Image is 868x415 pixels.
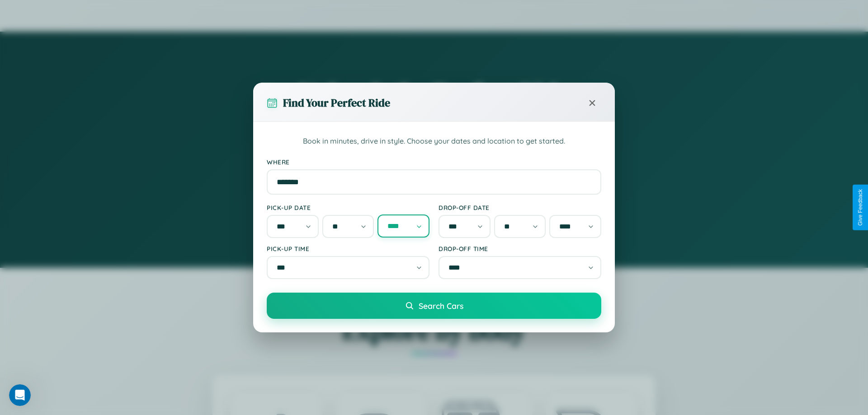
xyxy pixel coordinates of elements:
p: Book in minutes, drive in style. Choose your dates and location to get started. [267,135,601,147]
span: Search Cars [419,301,463,311]
h3: Find Your Perfect Ride [283,95,390,110]
button: Search Cars [267,293,601,319]
label: Drop-off Time [439,245,601,252]
label: Where [267,158,601,166]
label: Pick-up Date [267,204,429,211]
label: Pick-up Time [267,245,429,252]
label: Drop-off Date [439,204,601,211]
